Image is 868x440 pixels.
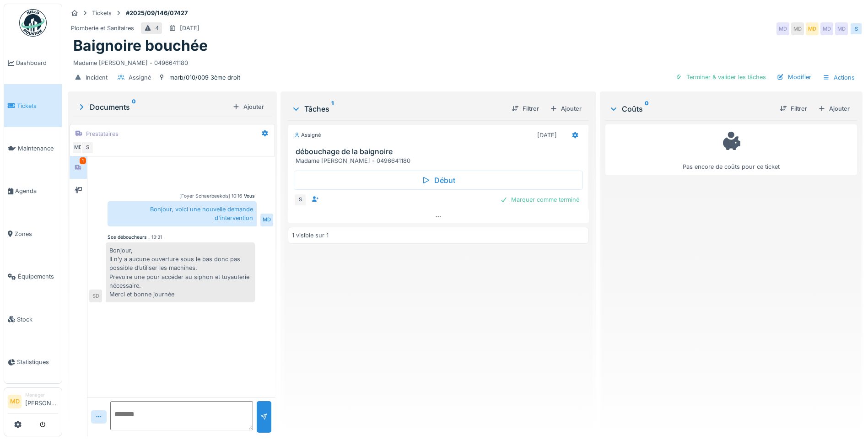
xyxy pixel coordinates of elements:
div: Bonjour, Il n’y a aucune ouverture sous le bas donc pas possible d’utiliser les machines. Prevoir... [106,242,255,302]
span: Statistiques [17,358,58,366]
div: [Foyer Schaerbeekois] 10:16 [179,193,242,199]
div: [DATE] [537,131,557,140]
div: Filtrer [508,102,543,115]
div: S [294,193,307,206]
div: MD [776,22,789,35]
a: Dashboard [4,42,62,84]
a: Statistiques [4,341,62,383]
div: Marquer comme terminé [496,193,583,206]
div: Ajouter [546,102,585,115]
sup: 0 [132,102,136,113]
div: Assigné [294,131,321,139]
span: Tickets [17,102,58,110]
div: Ajouter [814,102,853,115]
div: MD [260,214,273,226]
div: Bonjour, voici une nouvelle demande d'intervention [108,201,257,226]
img: Badge_color-CXgf-gQk.svg [19,9,47,37]
div: Vous [244,193,255,199]
span: Zones [15,230,58,238]
div: 4 [155,24,159,32]
a: Stock [4,298,62,340]
div: MD [835,22,848,35]
div: Plomberie et Sanitaires [71,24,134,32]
li: MD [8,395,22,408]
a: Maintenance [4,127,62,170]
li: [PERSON_NAME] [25,392,58,411]
div: Terminer & valider les tâches [672,71,770,83]
span: Équipements [18,272,58,281]
span: Maintenance [18,144,58,153]
div: Madame [PERSON_NAME] - 0496641180 [73,55,857,67]
div: Madame [PERSON_NAME] - 0496641180 [296,156,585,165]
div: MD [806,22,819,35]
div: SD [89,290,102,302]
span: Stock [17,315,58,324]
a: Équipements [4,255,62,298]
div: marb/010/009 3ème droit [169,73,240,82]
div: Manager [25,392,58,398]
a: Agenda [4,170,62,212]
div: Prestataires [86,129,119,138]
div: Sos déboucheurs . [108,234,150,241]
strong: #2025/09/146/07427 [122,9,191,17]
div: Début [294,171,583,190]
span: Agenda [15,187,58,195]
div: MD [791,22,804,35]
div: Pas encore de coûts pour ce ticket [611,129,851,171]
div: 1 [80,157,86,164]
div: 1 visible sur 1 [292,231,329,240]
div: Ajouter [229,101,268,113]
div: Filtrer [776,102,811,115]
div: Documents [77,102,229,113]
div: Tâches [291,103,504,114]
div: S [81,141,94,154]
a: Zones [4,213,62,255]
div: Tickets [92,9,112,17]
div: [DATE] [180,24,199,32]
div: Coûts [609,103,772,114]
a: Tickets [4,84,62,127]
div: 13:31 [151,234,162,241]
div: MD [820,22,833,35]
h1: Baignoire bouchée [73,37,208,54]
sup: 1 [331,103,334,114]
div: S [850,22,863,35]
div: MD [72,141,85,154]
h3: débouchage de la baignoire [296,147,585,156]
sup: 0 [645,103,649,114]
div: Incident [86,73,108,82]
div: Actions [819,71,859,84]
div: Assigné [129,73,151,82]
div: Modifier [773,71,815,83]
a: MD Manager[PERSON_NAME] [8,392,58,413]
span: Dashboard [16,59,58,67]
